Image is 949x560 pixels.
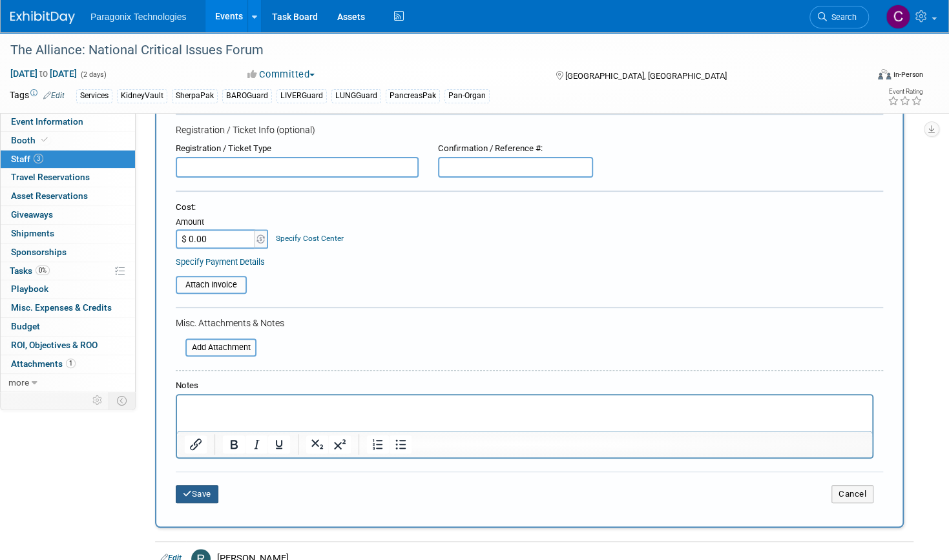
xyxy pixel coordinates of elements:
button: Save [176,485,218,503]
span: Asset Reservations [11,191,88,201]
a: Search [809,6,869,28]
a: Edit [43,91,65,100]
span: 3 [34,154,43,163]
button: Subscript [306,435,328,453]
span: Budget [11,321,40,331]
div: SherpaPak [172,89,218,103]
span: [DATE] [DATE] [10,68,78,79]
button: Bold [223,435,245,453]
a: Playbook [1,280,135,298]
span: more [8,377,29,388]
button: Superscript [329,435,351,453]
div: Confirmation / Reference #: [438,143,593,155]
span: (2 days) [79,70,107,79]
a: Specify Payment Details [176,257,265,267]
div: Pan-Organ [444,89,490,103]
div: Notes [176,380,873,392]
div: LUNGGuard [331,89,381,103]
span: Giveaways [11,209,53,220]
a: Staff3 [1,150,135,169]
div: The Alliance: National Critical Issues Forum [6,39,846,62]
div: KidneyVault [117,89,167,103]
span: Travel Reservations [11,172,90,182]
a: more [1,374,135,392]
a: ROI, Objectives & ROO [1,337,135,355]
div: BAROGuard [222,89,272,103]
span: to [37,68,50,79]
button: Cancel [831,485,873,503]
button: Bullet list [390,435,412,453]
div: Registration / Ticket Type [176,143,419,155]
a: Shipments [1,225,135,243]
i: Booth reservation complete [41,136,48,143]
span: 0% [36,265,50,275]
span: ROI, Objectives & ROO [11,340,98,350]
div: Registration / Ticket Info (optional) [176,123,883,136]
span: Search [827,12,857,22]
img: Corinne McNamara [886,5,910,29]
span: Booth [11,135,50,145]
a: Misc. Expenses & Credits [1,299,135,317]
a: Sponsorships [1,244,135,262]
div: Misc. Attachments & Notes [176,316,883,329]
span: Paragonix Technologies [90,12,186,22]
a: Attachments1 [1,355,135,373]
span: Misc. Expenses & Credits [11,302,112,313]
div: Event Format [787,67,923,87]
button: Committed [243,68,320,81]
div: Event Rating [888,88,923,95]
button: Insert/edit link [185,435,207,453]
a: Budget [1,318,135,336]
button: Numbered list [367,435,389,453]
span: Sponsorships [11,247,67,257]
span: Tasks [10,265,50,276]
div: Services [76,89,112,103]
td: Tags [10,88,65,103]
span: Event Information [11,116,83,127]
div: In-Person [893,70,923,79]
span: 1 [66,358,76,368]
div: Amount [176,216,269,229]
a: Specify Cost Center [276,234,344,243]
div: LIVERGuard [276,89,327,103]
img: ExhibitDay [10,11,75,24]
img: Format-Inperson.png [878,69,891,79]
div: PancreasPak [386,89,440,103]
span: Playbook [11,284,48,294]
span: [GEOGRAPHIC_DATA], [GEOGRAPHIC_DATA] [565,71,726,81]
a: Asset Reservations [1,187,135,205]
a: Travel Reservations [1,169,135,187]
a: Event Information [1,113,135,131]
a: Booth [1,132,135,150]
button: Underline [268,435,290,453]
span: Shipments [11,228,54,238]
a: Giveaways [1,206,135,224]
span: Staff [11,154,43,164]
button: Italic [245,435,267,453]
span: Attachments [11,358,76,369]
iframe: Rich Text Area [177,395,872,431]
div: Cost: [176,202,883,214]
a: Tasks0% [1,262,135,280]
td: Toggle Event Tabs [109,392,136,409]
td: Personalize Event Tab Strip [87,392,109,409]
